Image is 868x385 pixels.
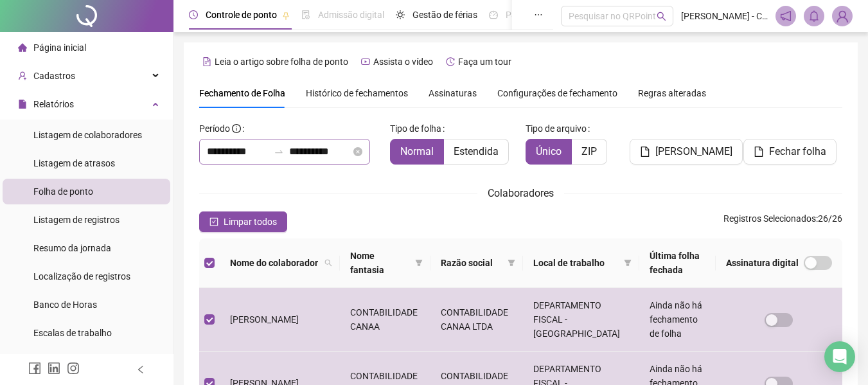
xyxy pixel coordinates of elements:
[390,121,441,136] span: Tipo de folha
[415,259,423,267] span: filter
[350,249,410,277] span: Nome fantasia
[726,256,799,270] span: Assinatura digital
[581,145,597,157] span: ZIP
[18,43,27,52] span: home
[230,314,299,325] span: [PERSON_NAME]
[282,12,290,19] span: pushpin
[215,57,348,67] span: Leia o artigo sobre folha de ponto
[33,186,93,197] span: Folha de ponto
[232,124,241,133] span: info-circle
[536,145,562,157] span: Único
[224,215,277,229] span: Limpar todos
[441,256,502,270] span: Razão social
[497,89,617,98] span: Configurações de fechamento
[353,147,362,156] span: close-circle
[206,10,277,20] span: Controle de ponto
[723,211,842,232] span: : 26 / 26
[274,147,284,157] span: to
[189,10,198,19] span: clock-circle
[199,211,287,232] button: Limpar todos
[33,99,74,109] span: Relatórios
[306,88,408,98] span: Histórico de fechamentos
[429,89,477,98] span: Assinaturas
[67,362,80,375] span: instagram
[833,6,852,26] img: 92856
[324,259,332,267] span: search
[400,145,434,157] span: Normal
[33,328,112,338] span: Escalas de trabalho
[621,253,634,273] span: filter
[534,10,543,19] span: ellipsis
[33,271,130,282] span: Localização de registros
[301,10,310,19] span: file-done
[33,243,111,253] span: Resumo da jornada
[523,288,639,352] td: DEPARTAMENTO FISCAL - [GEOGRAPHIC_DATA]
[650,300,702,339] span: Ainda não há fechamento de folha
[624,259,632,267] span: filter
[33,215,120,225] span: Listagem de registros
[396,10,405,19] span: sun
[274,147,284,157] span: swap-right
[318,10,384,20] span: Admissão digital
[655,144,732,159] span: [PERSON_NAME]
[322,253,335,273] span: search
[446,57,455,66] span: history
[808,10,820,22] span: bell
[33,300,97,310] span: Banco de Horas
[681,9,768,23] span: [PERSON_NAME] - Contabilidade Canaã
[508,259,515,267] span: filter
[33,158,115,168] span: Listagem de atrasos
[33,71,75,81] span: Cadastros
[209,217,218,226] span: check-square
[506,10,556,20] span: Painel do DP
[533,256,619,270] span: Local de trabalho
[412,246,425,280] span: filter
[430,288,523,352] td: CONTABILIDADE CANAA LTDA
[18,71,27,80] span: user-add
[28,362,41,375] span: facebook
[199,88,285,98] span: Fechamento de Folha
[769,144,826,159] span: Fechar folha
[48,362,60,375] span: linkedin
[489,10,498,19] span: dashboard
[754,147,764,157] span: file
[340,288,430,352] td: CONTABILIDADE CANAA
[639,238,716,288] th: Última folha fechada
[824,341,855,372] div: Open Intercom Messenger
[361,57,370,66] span: youtube
[373,57,433,67] span: Assista o vídeo
[33,42,86,53] span: Página inicial
[18,100,27,109] span: file
[454,145,499,157] span: Estendida
[33,130,142,140] span: Listagem de colaboradores
[488,187,554,199] span: Colaboradores
[723,213,816,224] span: Registros Selecionados
[199,123,230,134] span: Período
[640,147,650,157] span: file
[412,10,477,20] span: Gestão de férias
[202,57,211,66] span: file-text
[230,256,319,270] span: Nome do colaborador
[526,121,587,136] span: Tipo de arquivo
[458,57,511,67] span: Faça um tour
[743,139,837,165] button: Fechar folha
[136,365,145,374] span: left
[630,139,743,165] button: [PERSON_NAME]
[657,12,666,21] span: search
[505,253,518,273] span: filter
[638,89,706,98] span: Regras alteradas
[780,10,792,22] span: notification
